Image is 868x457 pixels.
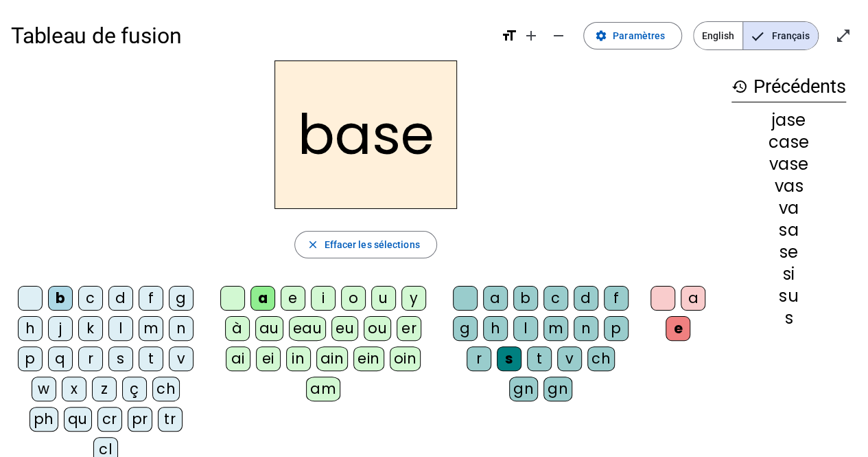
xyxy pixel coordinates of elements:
[306,377,340,401] div: am
[108,286,133,311] div: d
[122,377,147,401] div: ç
[18,346,43,371] div: p
[731,266,846,282] div: si
[48,316,73,341] div: j
[97,407,122,432] div: cr
[250,286,275,311] div: a
[523,27,539,44] mat-icon: add
[731,112,846,129] div: jase
[294,231,436,258] button: Effacer les sélections
[353,346,384,371] div: ein
[583,22,682,49] button: Paramètres
[152,377,180,401] div: ch
[139,286,163,311] div: f
[401,286,426,311] div: y
[604,286,629,311] div: f
[483,316,508,341] div: h
[324,236,419,253] span: Effacer les sélections
[139,346,163,371] div: t
[226,346,250,371] div: ai
[543,316,568,341] div: m
[286,346,311,371] div: in
[11,14,490,58] h1: Tableau de fusion
[483,286,508,311] div: a
[316,346,349,371] div: ain
[513,286,538,311] div: b
[158,407,183,432] div: tr
[509,377,538,401] div: gn
[743,22,818,49] span: Français
[108,346,133,371] div: s
[48,346,73,371] div: q
[550,27,567,44] mat-icon: remove
[731,310,846,326] div: s
[390,346,421,371] div: oin
[587,346,615,371] div: ch
[693,21,819,50] mat-button-toggle-group: Language selection
[545,22,572,49] button: Diminuer la taille de la police
[574,316,598,341] div: n
[397,316,421,341] div: er
[731,156,846,172] div: vase
[517,22,545,49] button: Augmenter la taille de la police
[557,346,582,371] div: v
[666,316,690,341] div: e
[255,316,283,341] div: au
[306,238,318,251] mat-icon: close
[169,316,193,341] div: n
[694,22,742,49] span: English
[613,27,665,44] span: Paramètres
[731,200,846,216] div: va
[78,346,103,371] div: r
[501,27,517,44] mat-icon: format_size
[169,346,193,371] div: v
[497,346,521,371] div: s
[830,22,857,49] button: Entrer en plein écran
[32,377,56,401] div: w
[731,244,846,260] div: se
[169,286,193,311] div: g
[731,134,846,151] div: case
[731,71,846,102] h3: Précédents
[108,316,133,341] div: l
[331,316,358,341] div: eu
[18,316,43,341] div: h
[311,286,336,311] div: i
[289,316,327,341] div: eau
[128,407,152,432] div: pr
[604,316,629,341] div: p
[543,286,568,311] div: c
[595,30,607,42] mat-icon: settings
[731,78,748,95] mat-icon: history
[64,407,92,432] div: qu
[731,288,846,304] div: su
[681,286,705,311] div: a
[731,222,846,238] div: sa
[48,286,73,311] div: b
[78,286,103,311] div: c
[467,346,491,371] div: r
[731,178,846,194] div: vas
[225,316,250,341] div: à
[574,286,598,311] div: d
[30,407,58,432] div: ph
[78,316,103,341] div: k
[341,286,366,311] div: o
[62,377,86,401] div: x
[281,286,305,311] div: e
[256,346,281,371] div: ei
[527,346,552,371] div: t
[835,27,852,44] mat-icon: open_in_full
[139,316,163,341] div: m
[543,377,572,401] div: gn
[364,316,391,341] div: ou
[274,60,457,209] h2: base
[453,316,478,341] div: g
[371,286,396,311] div: u
[513,316,538,341] div: l
[92,377,117,401] div: z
